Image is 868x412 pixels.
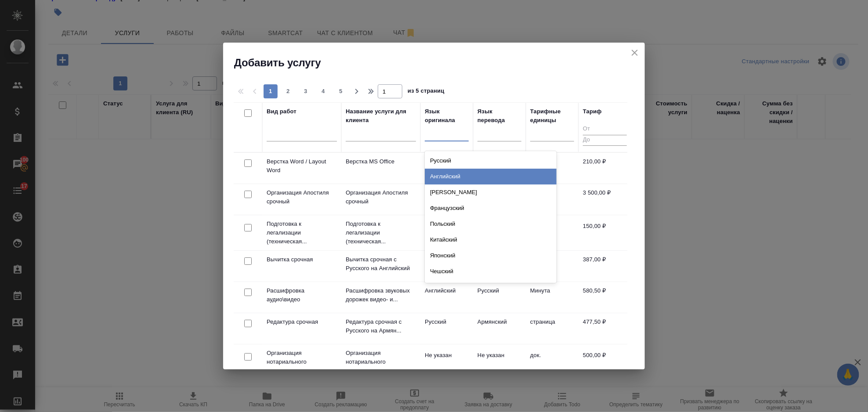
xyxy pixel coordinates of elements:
[346,318,416,335] p: Редактура срочная с Русского на Армян...
[334,87,348,96] span: 5
[579,313,631,344] td: 477,50 ₽
[530,107,574,125] div: Тарифные единицы
[420,184,473,215] td: Не указан
[281,84,295,98] button: 2
[579,282,631,313] td: 580,50 ₽
[408,86,445,98] span: из 5 страниц
[346,157,416,166] p: Верстка MS Office
[299,87,313,96] span: 3
[346,107,416,125] div: Название услуги для клиента
[267,255,337,264] p: Вычитка срочная
[425,248,557,264] div: Японский
[425,169,557,184] div: Английский
[316,87,330,96] span: 4
[425,107,469,125] div: Язык оригинала
[267,220,337,246] p: Подготовка к легализации (техническая...
[425,184,557,200] div: [PERSON_NAME]
[267,107,297,116] div: Вид работ
[334,84,348,98] button: 5
[579,217,631,248] td: 150,00 ₽
[579,251,631,282] td: 387,00 ₽
[579,153,631,184] td: 210,00 ₽
[583,135,627,146] input: До
[234,56,645,70] h2: Добавить услугу
[316,84,330,98] button: 4
[473,347,526,377] td: Не указан
[346,188,416,206] p: Организация Апостиля срочный
[583,124,627,135] input: От
[420,251,473,282] td: Русский
[473,313,526,344] td: Армянский
[267,318,337,326] p: Редактура срочная
[420,313,473,344] td: Русский
[346,255,416,273] p: Вычитка срочная с Русского на Английский
[425,216,557,232] div: Польский
[425,153,557,169] div: Русский
[583,107,602,116] div: Тариф
[473,282,526,313] td: Русский
[425,200,557,216] div: Французский
[425,279,557,295] div: Сербский
[267,188,337,206] p: Организация Апостиля срочный
[425,264,557,279] div: Чешский
[346,349,416,375] p: Организация нотариального удостоверен...
[526,313,579,344] td: страница
[420,153,473,184] td: Не указан
[579,347,631,377] td: 500,00 ₽
[420,282,473,313] td: Английский
[477,107,521,125] div: Язык перевода
[267,349,337,375] p: Организация нотариального удостоверен...
[420,347,473,377] td: Не указан
[420,217,473,248] td: Не указан
[526,282,579,313] td: Минута
[267,286,337,304] p: Расшифровка аудио\видео
[346,220,416,246] p: Подготовка к легализации (техническая...
[425,232,557,248] div: Китайский
[628,46,641,59] button: close
[281,87,295,96] span: 2
[526,347,579,377] td: док.
[267,157,337,175] p: Верстка Word / Layout Word
[346,286,416,304] p: Расшифровка звуковых дорожек видео- и...
[299,84,313,98] button: 3
[579,184,631,215] td: 3 500,00 ₽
